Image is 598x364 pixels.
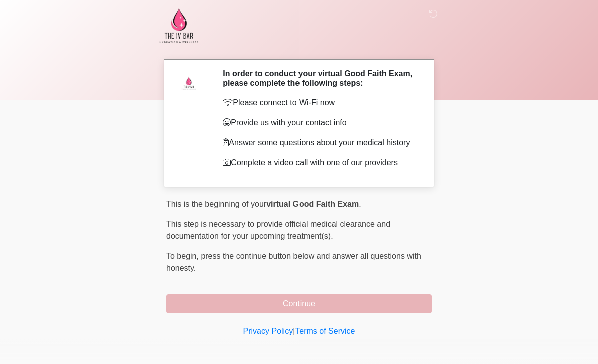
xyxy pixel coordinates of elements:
[166,294,432,313] button: Continue
[266,200,359,208] strong: virtual Good Faith Exam
[166,252,421,272] span: press the continue button below and answer all questions with honesty.
[223,117,417,129] p: Provide us with your contact info
[295,327,355,335] a: Terms of Service
[243,327,293,335] a: Privacy Policy
[223,69,417,88] h2: In order to conduct your virtual Good Faith Exam, please complete the following steps:
[359,200,361,208] span: .
[156,8,201,43] img: The IV Bar, LLC Logo
[223,157,417,169] p: Complete a video call with one of our providers
[293,327,295,335] a: |
[223,97,417,109] p: Please connect to Wi-Fi now
[166,220,390,240] span: This step is necessary to provide official medical clearance and documentation for your upcoming ...
[166,252,201,260] span: To begin,
[166,200,266,208] span: This is the beginning of your
[174,69,204,99] img: Agent Avatar
[223,137,417,149] p: Answer some questions about your medical history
